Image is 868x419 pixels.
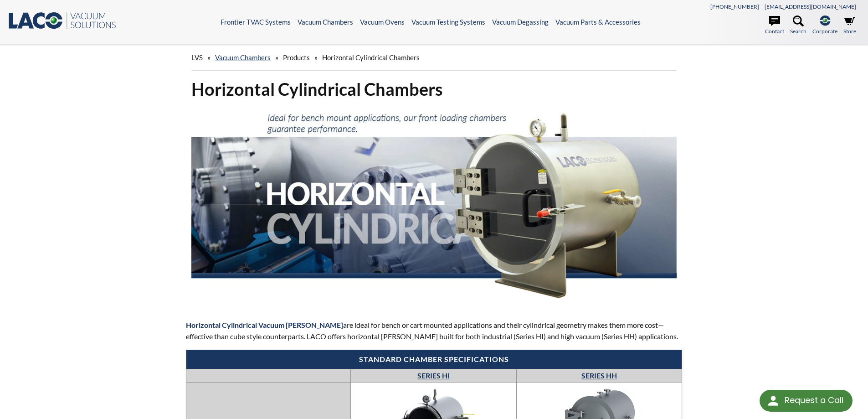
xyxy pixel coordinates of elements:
[186,321,343,329] strong: Horizontal Cylindrical Vacuum [PERSON_NAME]
[411,18,485,26] a: Vacuum Testing Systems
[417,371,450,380] a: SERIES HI
[710,3,759,10] a: [PHONE_NUMBER]
[492,18,549,26] a: Vacuum Degassing
[221,18,291,26] a: Frontier TVAC Systems
[283,53,310,62] span: Products
[760,390,853,412] div: Request a Call
[843,16,856,36] a: Store
[812,27,837,36] span: Corporate
[785,390,843,411] div: Request a Call
[191,45,677,71] div: » » »
[191,78,677,100] h1: Horizontal Cylindrical Chambers
[766,393,781,408] img: round button
[186,319,683,342] p: are ideal for bench or cart mounted applications and their cylindrical geometry makes them more c...
[765,3,856,10] a: [EMAIL_ADDRESS][DOMAIN_NAME]
[765,16,784,36] a: Contact
[215,53,271,62] a: Vacuum Chambers
[581,371,617,380] a: SERIES HH
[555,18,641,26] a: Vacuum Parts & Accessories
[298,18,353,26] a: Vacuum Chambers
[790,16,806,36] a: Search
[360,18,405,26] a: Vacuum Ovens
[191,53,203,62] span: LVS
[322,53,420,62] span: Horizontal Cylindrical Chambers
[191,108,677,302] img: Horizontal Cylindrical header
[191,355,678,364] h4: Standard chamber specifications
